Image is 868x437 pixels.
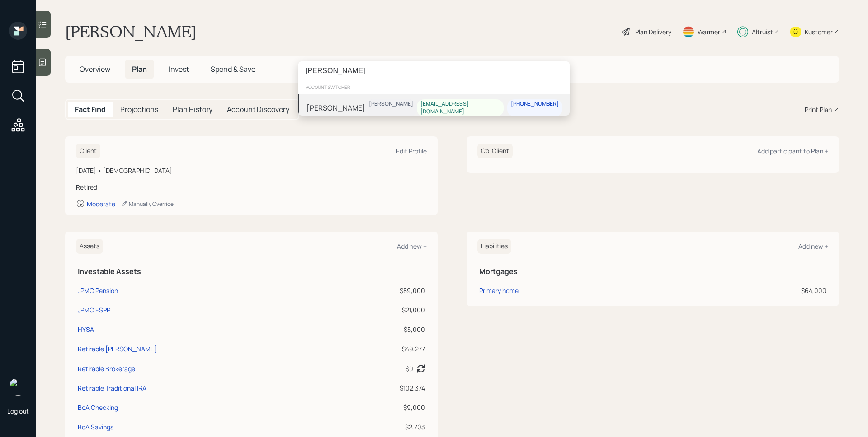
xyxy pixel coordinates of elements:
input: Type a command or search… [298,61,570,80]
div: [EMAIL_ADDRESS][DOMAIN_NAME] [420,100,500,116]
div: [PERSON_NAME] [307,102,365,113]
div: [PERSON_NAME] [369,100,413,108]
div: account switcher [298,80,570,94]
div: [PHONE_NUMBER] [511,100,559,108]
